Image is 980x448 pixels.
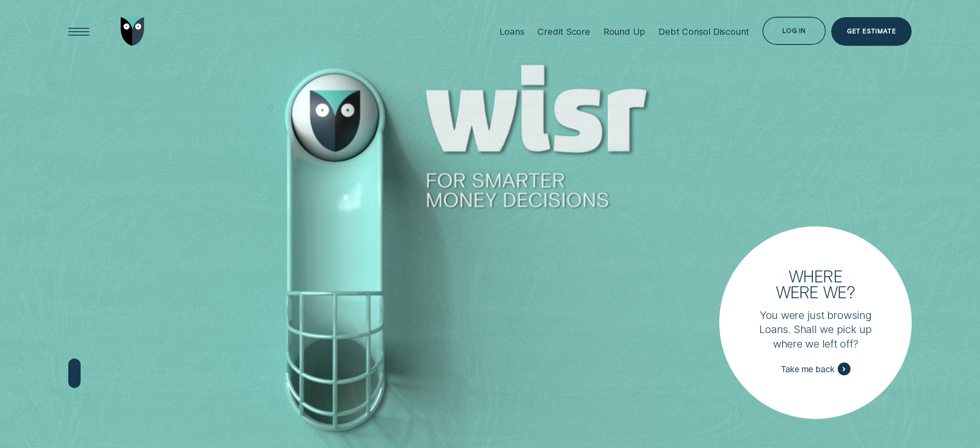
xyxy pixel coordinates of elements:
h3: Where were we? [769,268,862,300]
div: Loans [499,26,524,37]
img: Wisr [121,17,144,46]
button: Log in [762,17,826,45]
p: You were just browsing Loans. Shall we pick up where we left off? [752,308,879,351]
button: Open Menu [65,17,93,46]
a: Get Estimate [831,17,912,46]
div: Credit Score [537,26,590,37]
div: Round Up [603,26,645,37]
span: Take me back [781,364,835,374]
a: Where were we?You were just browsing Loans. Shall we pick up where we left off?Take me back [719,226,912,419]
div: Debt Consol Discount [658,26,749,37]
